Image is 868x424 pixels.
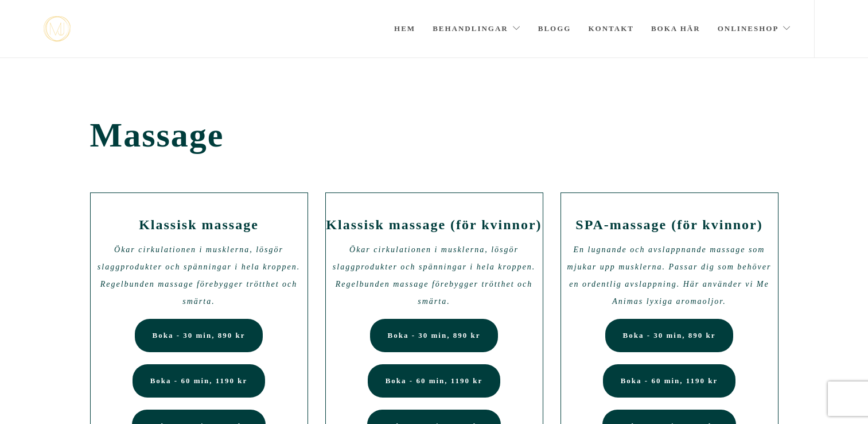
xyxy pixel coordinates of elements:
span: Boka - 60 min, 1190 kr [621,376,718,385]
a: Boka - 60 min, 1190 kr [133,364,266,398]
span: Klassisk massage (för kvinnor) [326,217,542,232]
span: Boka - 30 min, 890 kr [623,331,716,340]
a: mjstudio mjstudio mjstudio [44,16,71,42]
em: Ökar cirkulationen i musklerna, lösgör slaggprodukter och spänningar i hela kroppen. Regelbunden ... [333,245,535,306]
span: Boka - 60 min, 1190 kr [386,376,483,385]
a: Boka - 30 min, 890 kr [135,319,263,352]
em: En lugnande och avslappnande massage som mjukar upp musklerna. Passar dig som behöver en ordentli... [567,245,772,306]
span: Boka - 30 min, 890 kr [388,331,481,340]
a: Boka - 30 min, 890 kr [605,319,734,352]
span: Klassisk massage [139,217,259,232]
img: mjstudio [44,16,71,42]
a: Boka - 30 min, 890 kr [370,319,499,352]
span: Boka - 60 min, 1190 kr [150,376,248,385]
span: Massage [90,115,779,155]
span: Boka - 30 min, 890 kr [153,331,246,340]
a: Boka - 60 min, 1190 kr [368,364,501,398]
span: SPA-massage (för kvinnor) [575,217,762,232]
a: Boka - 60 min, 1190 kr [603,364,736,398]
em: Ökar cirkulationen i musklerna, lösgör slaggprodukter och spänningar i hela kroppen. Regelbunden ... [98,245,300,306]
